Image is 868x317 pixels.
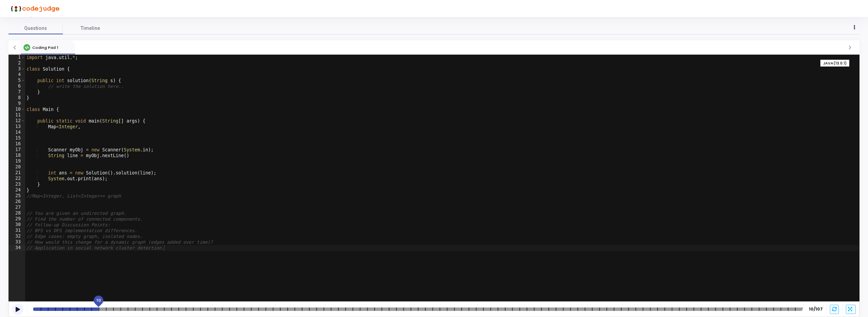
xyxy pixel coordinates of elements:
[9,164,25,170] div: 20
[9,107,25,112] div: 10
[9,95,25,101] div: 8
[9,130,25,135] div: 14
[9,101,25,107] div: 9
[9,153,25,158] div: 18
[9,234,25,239] div: 32
[9,83,25,89] div: 6
[9,176,25,182] div: 22
[9,124,25,130] div: 13
[32,45,58,50] span: Coding Pad 1
[9,55,25,60] div: 1
[9,205,25,210] div: 27
[9,60,25,66] div: 2
[9,25,63,32] span: Questions
[9,66,25,72] div: 3
[9,239,25,245] div: 33
[9,170,25,176] div: 21
[9,222,25,228] div: 30
[9,147,25,153] div: 17
[9,112,25,118] div: 11
[9,78,25,83] div: 5
[9,199,25,205] div: 26
[9,158,25,164] div: 19
[823,60,847,66] span: JAVA(13.0.1)
[9,13,46,17] a: View Description
[9,2,60,15] img: logo
[9,187,25,193] div: 24
[9,228,25,234] div: 31
[9,245,25,251] div: 34
[9,118,25,124] div: 12
[96,297,101,303] span: 10
[9,210,25,216] div: 28
[9,182,25,187] div: 23
[81,25,100,32] span: Timeline
[9,216,25,222] div: 29
[809,306,822,312] strong: 10/107
[9,72,25,78] div: 4
[9,141,25,147] div: 16
[9,89,25,95] div: 7
[9,135,25,141] div: 15
[9,193,25,199] div: 25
